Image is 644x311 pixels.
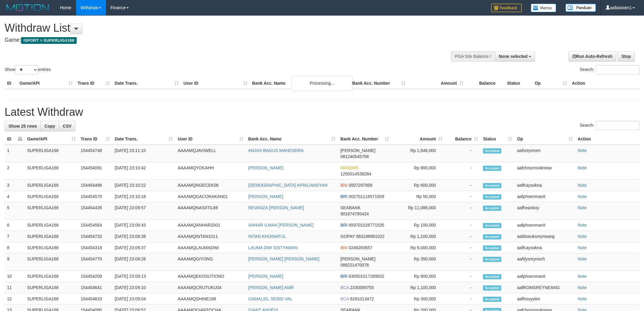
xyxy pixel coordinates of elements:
[515,162,575,180] td: aafchournsokneav
[78,242,112,253] td: 154454318
[531,4,556,12] img: Button%20Memo.svg
[248,223,314,228] a: ANHAR ILMAN [PERSON_NAME]
[532,78,569,89] th: Op
[569,51,616,62] a: Run Auto-Refresh
[578,274,587,279] a: Note
[483,274,501,279] span: Accepted
[5,180,25,191] td: 3
[112,133,175,145] th: Date Trans.: activate to sort column ascending
[63,124,72,129] span: CSV
[445,282,481,293] td: -
[499,54,528,59] span: None selected
[112,282,175,293] td: [DATE] 23:09:10
[78,253,112,271] td: 154454770
[9,124,37,129] span: Show 25 rows
[25,202,78,220] td: SUPERLIGA168
[515,220,575,231] td: aafphoenmanit
[391,191,445,202] td: Rp 50,000
[391,202,445,220] td: Rp 11,086,000
[40,121,59,131] a: Copy
[578,245,587,250] a: Note
[408,78,466,89] th: Amount
[75,78,112,89] th: Trans ID
[578,223,587,228] a: Note
[5,133,25,145] th: ID: activate to sort column descending
[481,133,515,145] th: Status: activate to sort column ascending
[445,162,481,180] td: -
[515,282,575,293] td: aafROMSREYNEANG
[181,78,250,89] th: User ID
[5,253,25,271] td: 9
[175,180,246,191] td: AAAAMQNGECEK06
[466,78,505,89] th: Balance
[340,296,349,301] span: BCA
[596,65,639,74] input: Search:
[445,242,481,253] td: -
[515,231,575,242] td: aafdoeuksreyneang
[5,282,25,293] td: 11
[5,231,25,242] td: 7
[112,191,175,202] td: [DATE] 23:10:18
[515,180,575,191] td: aafKaysokna
[483,257,501,262] span: Accepted
[491,4,522,12] img: Feedback.jpg
[596,121,639,130] input: Search:
[483,246,501,251] span: Accepted
[515,145,575,162] td: aafsreymom
[25,145,78,162] td: SUPERLIGA168
[483,285,501,291] span: Accepted
[445,145,481,162] td: -
[112,145,175,162] td: [DATE] 23:11:10
[5,37,423,43] h4: Game:
[175,191,246,202] td: AAAAMQGACORAKAN01
[340,154,369,159] span: Copy 081240545758 to clipboard
[340,148,375,153] span: [PERSON_NAME]
[5,162,25,180] td: 2
[445,220,481,231] td: -
[391,145,445,162] td: Rp 1,846,000
[338,133,391,145] th: Bank Acc. Number: activate to sort column ascending
[175,282,246,293] td: AAAAMQCRUTUKU04
[5,3,51,12] img: MOTION_logo.png
[175,133,246,145] th: User ID: activate to sort column ascending
[250,78,350,89] th: Bank Acc. Name
[5,293,25,305] td: 12
[112,220,175,231] td: [DATE] 23:09:43
[5,220,25,231] td: 6
[515,253,575,271] td: aafdysreynoch
[565,4,596,12] img: panduan.png
[112,253,175,271] td: [DATE] 23:09:26
[483,223,501,228] span: Accepted
[5,22,423,34] h1: Withdraw List
[175,242,246,253] td: AAAAMQLAUMADWI
[175,271,246,282] td: AAAAMQEKOSUTIONO
[578,256,587,261] a: Note
[515,202,575,220] td: aafheankoy
[25,220,78,231] td: SUPERLIGA168
[445,271,481,282] td: -
[112,293,175,305] td: [DATE] 23:09:04
[350,78,408,89] th: Bank Acc. Number
[112,180,175,191] td: [DATE] 23:10:22
[248,148,304,153] a: ANJAS BAGUS MAHENDRA
[175,145,246,162] td: AAAAMQJAVIWELL
[17,78,75,89] th: Game/API
[356,234,384,239] span: Copy 083186981022 to clipboard
[515,133,575,145] th: Op: activate to sort column ascending
[5,145,25,162] td: 1
[78,231,112,242] td: 154454720
[25,253,78,271] td: SUPERLIGA168
[246,133,338,145] th: Bank Acc. Name: activate to sort column ascending
[340,263,369,267] span: Copy 088221470078 to clipboard
[248,296,293,301] a: GAMALIEL SEIND VAL
[445,133,481,145] th: Balance: activate to sort column ascending
[578,183,587,188] a: Note
[112,202,175,220] td: [DATE] 23:09:57
[445,191,481,202] td: -
[340,223,347,228] span: BRI
[483,183,501,188] span: Accepted
[248,194,283,199] a: [PERSON_NAME]
[78,202,112,220] td: 154454435
[59,121,75,131] a: CSV
[515,191,575,202] td: aafphoenmanit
